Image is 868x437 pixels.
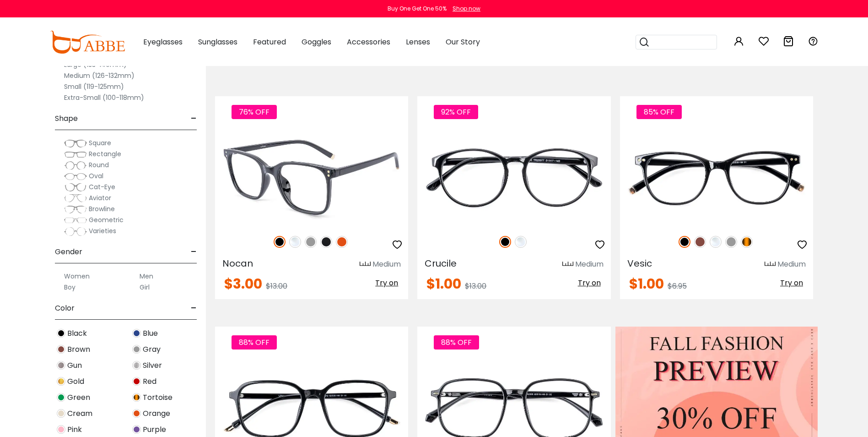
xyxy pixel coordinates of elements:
[64,92,144,103] label: Extra-Small (100-118mm)
[465,281,486,291] span: $13.00
[67,328,87,339] span: Black
[578,278,601,288] span: Try on
[636,105,682,119] span: 85% OFF
[64,227,87,236] img: Varieties.png
[253,37,286,47] span: Featured
[417,129,610,226] img: Black Crucile - Plastic ,Universal Bridge Fit
[375,278,398,288] span: Try on
[89,193,111,202] span: Aviator
[434,105,478,119] span: 92% OFF
[360,261,371,268] img: size ruler
[67,408,92,419] span: Cream
[57,425,65,434] img: Pink
[143,408,170,419] span: Orange
[777,259,806,270] div: Medium
[64,183,87,192] img: Cat-Eye.png
[50,31,125,54] img: abbeglasses.com
[515,236,527,248] img: Clear
[64,282,75,293] label: Boy
[694,236,706,248] img: Brown
[64,194,87,203] img: Aviator.png
[64,216,87,225] img: Geometric.png
[55,297,75,319] span: Color
[191,241,197,263] span: -
[89,182,115,191] span: Cat-Eye
[372,259,401,270] div: Medium
[143,344,161,355] span: Gray
[140,271,153,282] label: Men
[55,108,78,130] span: Shape
[372,277,401,289] button: Try on
[777,277,806,289] button: Try on
[320,236,332,248] img: Matte Black
[232,105,277,119] span: 76% OFF
[620,129,813,226] img: Black Vesic - Plastic ,Universal Bridge Fit
[222,257,253,270] span: Nocan
[64,172,87,181] img: Oval.png
[132,393,141,402] img: Tortoise
[765,261,776,268] img: size ruler
[191,297,197,319] span: -
[336,236,348,248] img: Orange
[710,236,722,248] img: Clear
[629,274,664,294] span: $1.00
[347,37,390,47] span: Accessories
[575,259,604,270] div: Medium
[780,278,803,288] span: Try on
[132,345,141,354] img: Gray
[132,329,141,338] img: Blue
[627,257,652,270] span: Vesic
[57,345,65,354] img: Brown
[725,236,737,248] img: Gray
[67,392,90,403] span: Green
[575,277,604,289] button: Try on
[499,236,511,248] img: Black
[89,215,124,224] span: Geometric
[64,150,87,159] img: Rectangle.png
[132,377,141,386] img: Red
[198,37,237,47] span: Sunglasses
[143,424,166,435] span: Purple
[132,361,141,370] img: Silver
[67,376,84,387] span: Gold
[289,236,301,248] img: Clear
[453,5,480,13] div: Shop now
[406,37,430,47] span: Lenses
[302,37,331,47] span: Goggles
[143,392,173,403] span: Tortoise
[143,328,158,339] span: Blue
[143,376,156,387] span: Red
[266,281,287,291] span: $13.00
[89,171,103,180] span: Oval
[132,409,141,418] img: Orange
[57,393,65,402] img: Green
[232,335,277,350] span: 88% OFF
[64,271,90,282] label: Women
[67,344,90,355] span: Brown
[57,361,65,370] img: Gun
[191,108,197,130] span: -
[305,236,317,248] img: Gray
[215,129,408,226] img: Black Nocan - TR ,Universal Bridge Fit
[425,257,457,270] span: Crucile
[448,5,480,12] a: Shop now
[64,161,87,170] img: Round.png
[274,236,286,248] img: Black
[224,274,262,294] span: $3.00
[89,160,109,169] span: Round
[64,70,135,81] label: Medium (126-132mm)
[64,81,124,92] label: Small (119-125mm)
[57,329,65,338] img: Black
[562,261,573,268] img: size ruler
[140,282,150,293] label: Girl
[89,149,121,158] span: Rectangle
[89,204,115,213] span: Browline
[426,274,461,294] span: $1.00
[89,226,116,235] span: Varieties
[67,360,82,371] span: Gun
[64,205,87,214] img: Browline.png
[143,37,183,47] span: Eyeglasses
